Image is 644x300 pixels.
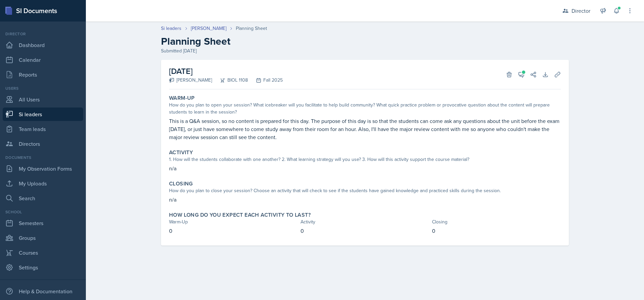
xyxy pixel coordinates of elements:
a: Calendar [3,53,83,67]
div: How do you plan to open your session? What icebreaker will you facilitate to help build community... [169,101,561,116]
div: School [3,209,83,215]
div: Director [572,7,590,15]
p: 0 [301,227,429,235]
div: Director [3,31,83,37]
p: This is a Q&A session, so no content is prepared for this day. The purpose of this day is so that... [169,117,561,141]
a: Reports [3,68,83,81]
a: Team leads [3,122,83,136]
label: How long do you expect each activity to last? [169,212,311,218]
div: Help & Documentation [3,285,83,298]
a: Si leaders [3,108,83,121]
div: How do you plan to close your session? Choose an activity that will check to see if the students ... [169,187,561,194]
div: 1. How will the students collaborate with one another? 2. What learning strategy will you use? 3.... [169,156,561,163]
label: Activity [169,149,193,156]
a: [PERSON_NAME] [191,25,226,32]
a: Dashboard [3,38,83,52]
a: My Uploads [3,177,83,190]
div: Fall 2025 [248,77,283,84]
div: Users [3,85,83,91]
a: Courses [3,246,83,259]
div: Documents [3,155,83,161]
a: Settings [3,261,83,274]
div: BIOL 1108 [212,77,248,84]
a: Semesters [3,216,83,230]
a: All Users [3,93,83,106]
label: Closing [169,180,193,187]
a: Groups [3,231,83,245]
p: n/a [169,164,561,172]
a: Si leaders [161,25,181,32]
div: [PERSON_NAME] [169,77,212,84]
a: Directors [3,137,83,151]
div: Warm-Up [169,218,298,225]
p: n/a [169,196,561,204]
a: Search [3,191,83,205]
h2: [DATE] [169,65,283,77]
label: Warm-Up [169,95,195,101]
div: Submitted [DATE] [161,47,569,54]
p: 0 [432,227,561,235]
div: Closing [432,218,561,225]
a: My Observation Forms [3,162,83,175]
p: 0 [169,227,298,235]
div: Planning Sheet [236,25,267,32]
div: Activity [301,218,429,225]
h2: Planning Sheet [161,35,569,47]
